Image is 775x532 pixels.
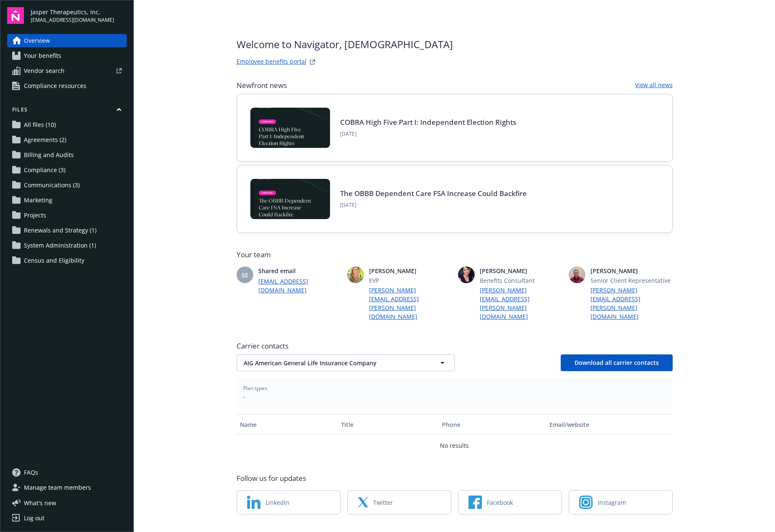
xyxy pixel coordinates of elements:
[242,271,248,279] span: SE
[341,420,435,429] div: Title
[31,7,127,24] button: Jasper Therapeutics, Inc.[EMAIL_ADDRESS][DOMAIN_NAME]
[265,498,289,507] span: LinkedIn
[7,106,127,116] button: Files
[24,511,44,525] div: Log out
[369,276,451,285] span: EVP
[24,254,84,267] span: Census and Eligibility
[442,420,543,429] div: Phone
[24,133,66,147] span: Agreements (2)
[480,276,562,285] span: Benefits Consultant
[635,80,673,90] a: View all news
[31,8,114,16] span: Jasper Therapeutics, Inc.
[243,392,666,401] span: -
[237,473,306,483] span: Follow us for updates
[598,498,626,507] span: Instagram
[31,16,114,24] span: [EMAIL_ADDRESS][DOMAIN_NAME]
[569,490,673,514] a: Instagram
[590,266,673,275] span: [PERSON_NAME]
[340,189,527,198] a: The OBBB Dependent Care FSA Increase Could Backfire
[369,286,451,321] a: [PERSON_NAME][EMAIL_ADDRESS][PERSON_NAME][DOMAIN_NAME]
[7,466,127,479] a: FAQs
[237,37,453,52] span: Welcome to Navigator , [DEMOGRAPHIC_DATA]
[440,441,469,450] p: No results
[258,277,341,294] a: [EMAIL_ADDRESS][DOMAIN_NAME]
[340,130,516,138] span: [DATE]
[24,64,65,77] span: Vendor search
[7,209,127,222] a: Projects
[237,80,287,90] span: Newfront news
[7,148,127,162] a: Billing and Audits
[7,163,127,177] a: Compliance (3)
[7,133,127,147] a: Agreements (2)
[237,490,341,514] a: LinkedIn
[24,209,46,222] span: Projects
[307,57,317,67] a: striveWebsite
[549,420,669,429] div: Email/website
[7,498,70,507] button: What's new
[590,286,673,321] a: [PERSON_NAME][EMAIL_ADDRESS][PERSON_NAME][DOMAIN_NAME]
[7,64,127,77] a: Vendor search
[237,250,673,260] span: Your team
[369,266,451,275] span: [PERSON_NAME]
[24,79,86,93] span: Compliance resources
[7,79,127,93] a: Compliance resources
[24,466,38,479] span: FAQs
[347,266,364,283] img: photo
[24,148,74,162] span: Billing and Audits
[458,266,475,283] img: photo
[24,224,96,237] span: Renewals and Strategy (1)
[7,34,127,47] a: Overview
[24,118,56,132] span: All files (10)
[237,414,338,434] button: Name
[487,498,513,507] span: Facebook
[7,239,127,252] a: System Administration (1)
[347,490,451,514] a: Twitter
[7,224,127,237] a: Renewals and Strategy (1)
[7,118,127,132] a: All files (10)
[24,163,65,177] span: Compliance (3)
[480,286,562,321] a: [PERSON_NAME][EMAIL_ADDRESS][PERSON_NAME][DOMAIN_NAME]
[7,194,127,207] a: Marketing
[237,341,673,351] span: Carrier contacts
[7,178,127,192] a: Communications (3)
[561,354,673,371] button: Download all carrier contacts
[24,481,91,494] span: Manage team members
[439,414,546,434] button: Phone
[237,354,455,371] button: AIG American General Life Insurance Company
[546,414,672,434] button: Email/website
[575,359,659,367] span: Download all carrier contacts
[24,498,56,507] span: What ' s new
[340,201,527,209] span: [DATE]
[480,266,562,275] span: [PERSON_NAME]
[243,385,666,392] span: Plan types
[458,490,562,514] a: Facebook
[24,49,61,62] span: Your benefits
[24,239,96,252] span: System Administration (1)
[7,7,24,24] img: navigator-logo.svg
[340,117,516,127] a: COBRA High Five Part I: Independent Election Rights
[250,179,330,219] img: BLOG-Card Image - Compliance - OBBB Dep Care FSA - 08-01-25.jpg
[244,359,418,367] span: AIG American General Life Insurance Company
[258,266,341,275] span: Shared email
[237,57,307,67] a: Employee benefits portal
[7,49,127,62] a: Your benefits
[7,481,127,494] a: Manage team members
[373,498,393,507] span: Twitter
[569,266,585,283] img: photo
[24,178,80,192] span: Communications (3)
[590,276,673,285] span: Senior Client Representative
[24,34,50,47] span: Overview
[7,254,127,267] a: Census and Eligibility
[240,420,334,429] div: Name
[250,108,330,148] img: BLOG-Card Image - Compliance - COBRA High Five Pt 1 07-18-25.jpg
[338,414,439,434] button: Title
[24,194,52,207] span: Marketing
